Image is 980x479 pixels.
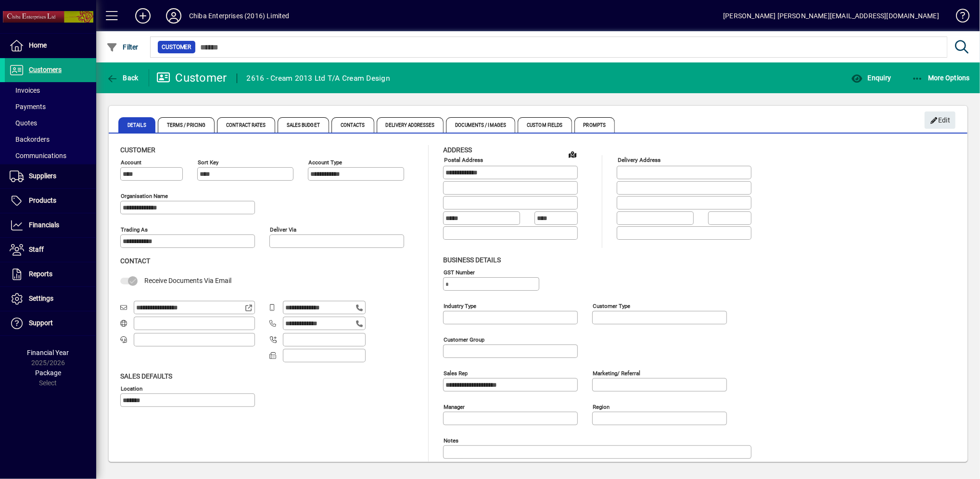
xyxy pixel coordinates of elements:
a: View on map [565,147,580,162]
mat-label: Trading as [121,226,148,233]
div: Customer [156,70,227,86]
mat-label: Deliver via [270,226,296,233]
a: Payments [5,98,96,115]
div: [PERSON_NAME] [PERSON_NAME][EMAIL_ADDRESS][DOMAIN_NAME] [723,8,939,24]
a: Backorders [5,131,96,147]
button: Edit [925,111,955,129]
a: Support [5,311,96,335]
span: Financials [29,221,59,229]
mat-label: Sales rep [444,369,468,376]
span: Financial Year [27,349,69,356]
a: Quotes [5,115,96,131]
button: Add [127,7,158,25]
span: Enquiry [851,74,891,82]
mat-label: Organisation name [121,193,168,199]
span: Filter [106,43,139,51]
span: Custom Fields [518,117,572,133]
span: Products [29,197,56,204]
a: Invoices [5,82,96,98]
mat-label: Notes [444,437,458,443]
span: Address [443,146,472,154]
span: Customer [120,146,155,154]
mat-label: Manager [444,403,465,410]
a: Financials [5,213,96,237]
span: Reports [29,270,52,278]
mat-label: Account Type [308,159,342,166]
span: Receive Documents Via Email [144,277,231,284]
span: Staff [29,246,44,253]
div: 2616 - Cream 2013 Ltd T/A Cream Design [247,71,391,86]
a: Knowledge Base [949,2,968,33]
span: Contacts [331,117,374,133]
mat-label: Marketing/ Referral [593,369,640,376]
span: Contact [120,257,150,265]
mat-label: Customer type [593,302,630,309]
a: Products [5,189,96,213]
span: More Options [912,74,970,82]
span: Sales defaults [120,372,172,380]
a: Suppliers [5,164,96,188]
mat-label: Location [121,385,142,392]
span: Details [118,117,155,133]
mat-label: Industry type [444,302,476,309]
span: Invoices [10,86,40,94]
a: Staff [5,238,96,262]
span: Prompts [574,117,615,133]
a: Communications [5,147,96,164]
span: Documents / Images [446,117,515,133]
span: Delivery Addresses [377,117,444,133]
span: Communications [10,152,66,160]
span: Business details [443,256,501,264]
span: Customers [29,66,62,74]
span: Terms / Pricing [158,117,215,133]
div: Chiba Enterprises (2016) Limited [189,8,290,24]
span: Back [106,74,139,82]
span: Settings [29,295,53,302]
span: Customer [162,42,191,52]
button: More Options [909,69,973,86]
span: Payments [10,103,46,111]
a: Settings [5,287,96,311]
mat-label: Region [593,403,610,410]
span: Contract Rates [217,117,275,133]
span: Backorders [10,135,50,143]
span: Home [29,41,47,49]
span: Support [29,319,53,327]
span: Package [35,369,61,377]
app-page-header-button: Back [96,69,149,86]
a: Reports [5,262,96,286]
button: Profile [158,7,189,25]
span: Suppliers [29,172,56,180]
button: Enquiry [849,69,893,86]
span: Edit [930,112,951,128]
span: Quotes [10,119,37,127]
a: Home [5,34,96,58]
button: Back [104,69,141,86]
span: Sales Budget [278,117,329,133]
mat-label: Account [121,159,141,166]
mat-label: GST Number [444,269,475,275]
mat-label: Sort key [198,159,218,166]
mat-label: Customer group [444,336,484,343]
button: Filter [104,38,141,56]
